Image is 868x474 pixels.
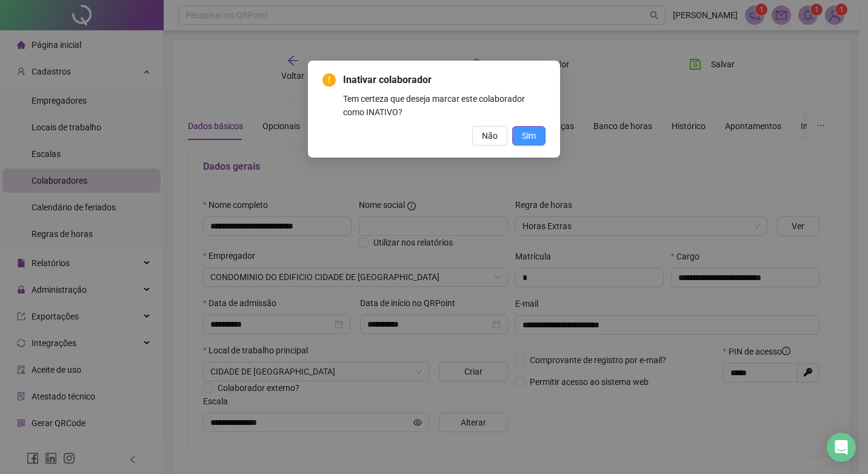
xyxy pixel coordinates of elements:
[827,433,856,462] div: Open Intercom Messenger
[322,73,336,87] span: exclamation-circle
[343,92,546,119] div: Tem certeza que deseja marcar este colaborador como INATIVO?
[512,126,546,145] button: Sim
[522,129,536,142] span: Sim
[472,126,507,145] button: Não
[482,129,498,142] span: Não
[343,73,546,87] span: Inativar colaborador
